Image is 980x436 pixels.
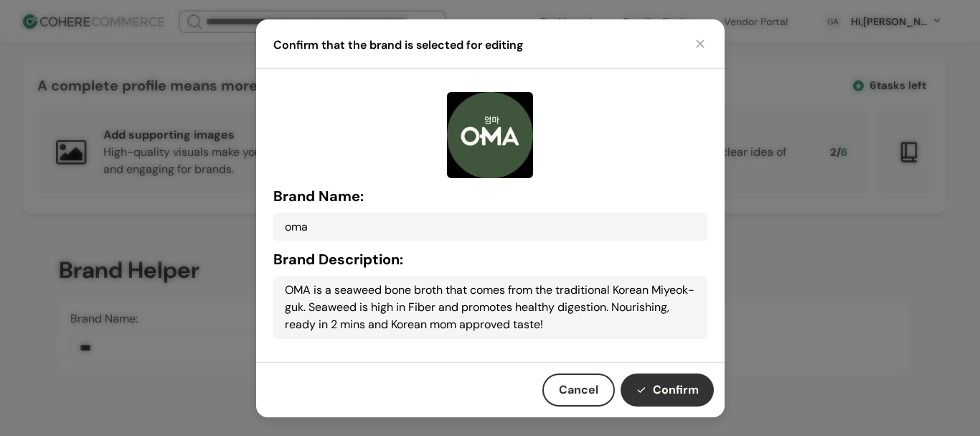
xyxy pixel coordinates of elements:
div: oma [273,213,707,241]
div: OMA is a seaweed bone broth that comes from the traditional Korean Miyeok-guk. Seaweed is high in... [273,276,707,339]
h5: Brand Name: [273,185,707,207]
h4: Confirm that the brand is selected for editing [273,37,523,54]
button: Confirm [621,374,714,407]
h5: Brand Description: [273,249,707,270]
button: Cancel [542,374,615,407]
